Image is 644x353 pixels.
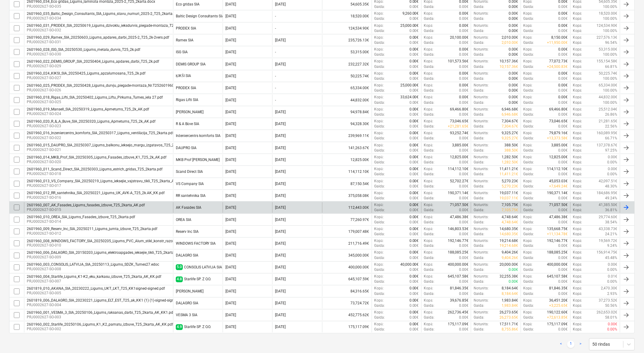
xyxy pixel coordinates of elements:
div: 2601960_024_KIKSI_SIA_20250425_Ligums_apzalumosana_T25_2k.pdf [27,71,145,75]
p: 69,466.80€ [549,107,568,112]
p: 6,946.68€ [502,112,518,117]
p: 0.00€ [459,23,468,28]
p: Gaida : [524,28,534,33]
p: Kopā : [374,35,384,40]
p: Kopā : [573,40,582,45]
p: Kopā : [573,112,582,117]
div: [DATE] [275,110,286,114]
p: 0.00€ [509,83,518,88]
p: Gaida : [474,16,484,21]
p: 0.00€ [559,88,568,93]
p: 100.00% [603,76,618,81]
p: 0.00€ [559,83,568,88]
p: Gaida : [524,112,534,117]
div: - [275,86,276,90]
p: Gaida : [424,124,435,129]
p: Kopā : [424,59,433,64]
p: Kopā : [374,83,384,88]
p: 0.00€ [459,11,468,16]
p: Kopā : [573,47,582,52]
p: 0.00€ [509,76,518,81]
p: Kopā : [524,71,533,76]
div: - [275,74,276,78]
p: 18,520.00€ [599,11,618,16]
p: Kopā : [424,47,433,52]
p: Kopā : [573,83,582,88]
p: 0.00€ [409,47,419,52]
div: ĶIKŠI SIA [176,74,191,78]
p: Kopā : [424,71,433,76]
p: Kopā : [424,119,433,124]
div: 44,832.00€ [322,95,372,105]
p: Kopā : [424,35,433,40]
div: 141,263.67€ [322,143,372,153]
p: Noturēts : [474,95,489,100]
p: 0.00€ [559,71,568,76]
p: Gaida : [524,88,534,93]
div: Baltic Design Consultants SIA [176,14,225,18]
div: 239,969.11€ [322,131,372,141]
p: Kopā : [374,11,384,16]
p: Noturēts : [474,23,489,28]
div: - [275,26,276,30]
p: PRJ0002627-SO-025 [27,100,163,105]
p: Kopā : [573,23,582,28]
p: 101,573.56€ [448,59,468,64]
p: Gaida : [474,4,484,9]
p: PRJ0002627-SO-030 [27,52,140,57]
p: 0.00€ [409,100,419,105]
p: 73,046.65€ [549,119,568,124]
p: 33,624.00€ [400,95,419,100]
div: 2601960_020_R_&_A_Buve_SIA_20250320_Ligums_Apmetums_T25_2k_AK.pdf [27,119,155,124]
div: 94,978.84€ [322,107,372,117]
div: - [275,98,276,102]
p: Gaida : [524,100,534,105]
p: Kopā : [524,95,533,100]
div: R & A Būve SIA [176,122,199,126]
p: Noturēts : [474,71,489,76]
p: 9,260.00€ [402,11,419,16]
p: Kopā : [424,95,433,100]
p: Gaida : [374,52,385,57]
div: 400,000.00€ [322,262,372,273]
p: 0.00€ [559,11,568,16]
p: 77,072.73€ [549,59,568,64]
div: 84,316.65€ [322,286,372,296]
p: 100.00% [603,100,618,105]
p: Kopā : [573,95,582,100]
div: PRODEX SIA [176,26,196,30]
p: Kopā : [524,59,533,64]
p: 100.00% [603,4,618,9]
p: 0.00€ [459,71,468,76]
p: Kopā : [573,64,582,69]
p: 44,832.00€ [599,95,618,100]
p: Gaida : [374,100,385,105]
p: PRJ0002627-SO-026 [27,88,208,93]
a: Page 1 is your current page [567,341,575,348]
p: Kopā : [374,23,384,28]
p: Kopā : [424,23,433,28]
div: 2601960_031_PRODEX_SIA_20250619_Ligums_dzivoklu_ieksdurvis_piegade-montaza_T27.pdf [27,23,182,28]
p: Gaida : [474,88,484,93]
p: 0.00€ [459,112,468,117]
p: Gaida : [524,52,534,57]
p: Noturēts : [474,107,489,112]
p: 10,157.36€ [500,59,518,64]
p: Gaida : [474,112,484,117]
p: Kopā : [374,47,384,52]
p: 0.00€ [459,76,468,81]
p: Kopā : [374,71,384,76]
p: PRJ0002627-SO-027 [27,75,145,81]
p: Kopā : [424,11,433,16]
p: Kopā : [573,88,582,93]
p: Gaida : [424,16,435,21]
p: Gaida : [424,88,435,93]
div: 18,520.00€ [322,11,372,21]
div: 2601960_025_PRODEX_SIA_20250428_Ligums_durvju_piegade-montaza_Nr.T252601960025_T25_2.karta.pdf [27,83,208,88]
div: [DATE] [225,98,236,102]
p: 0.00€ [409,71,419,76]
p: Gaida : [424,40,435,45]
p: 0.00€ [409,124,419,129]
p: 0.00€ [409,59,419,64]
p: Kopā : [374,59,384,64]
